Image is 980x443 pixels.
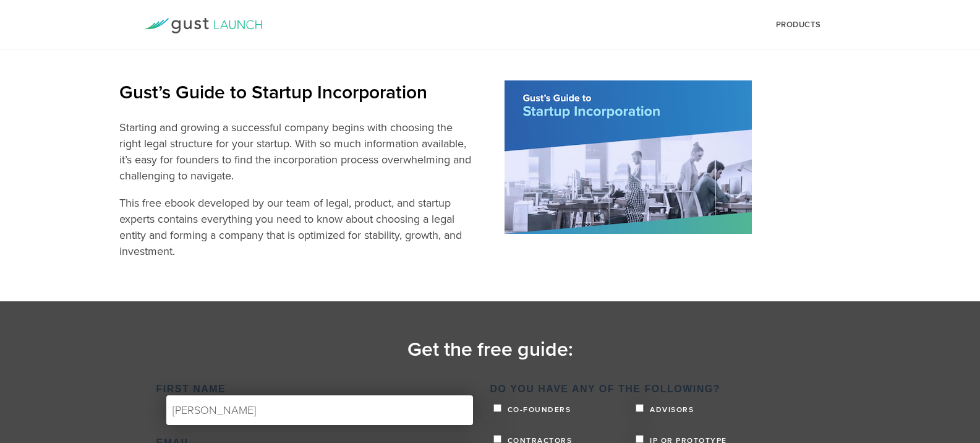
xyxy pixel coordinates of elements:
img: Incorporation-ebook-cover-photo.png [505,80,752,234]
input: Advisors [636,404,644,412]
span: Advisors [647,406,694,413]
span: Co-founders [505,406,571,413]
span: Do you have any of the following? [490,385,720,393]
span: First Name [156,385,226,393]
input: Contractors [493,435,501,443]
p: This free ebook developed by our team of legal, product, and startup experts contains everything ... [119,195,476,259]
input: IP or Prototype [636,435,644,443]
h2: Gust’s Guide to Startup Incorporation [119,80,476,105]
p: Starting and growing a successful company begins with choosing the right legal structure for your... [119,119,476,184]
input: Co-founders [493,404,501,412]
time: Get the free guide: [407,338,573,361]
